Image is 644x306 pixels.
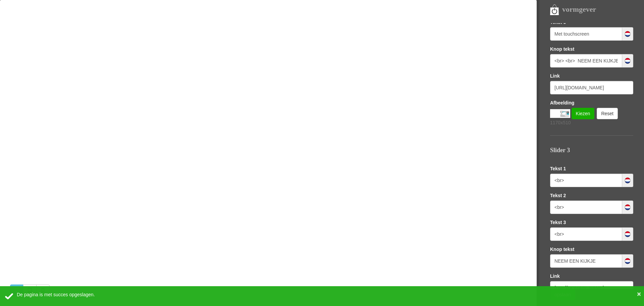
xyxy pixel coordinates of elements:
label: Knop tekst [550,246,574,253]
img: slider-husqvarna-viking-opal-670-1.jpg [550,109,570,118]
label: Slider 3 [550,146,570,155]
a: Kiezen [572,108,595,119]
a: Desktop [10,285,23,296]
strong: vormgever [562,5,596,13]
img: flag_nl-nl.png [624,204,631,211]
label: Knop tekst [550,46,574,52]
a: Tablet [23,285,37,296]
label: Tekst 1 [550,165,566,172]
div: De pagina is met succes opgeslagen. [17,291,639,298]
img: flag_nl-nl.png [624,31,631,37]
img: flag_nl-nl.png [624,177,631,184]
img: flag_nl-nl.png [624,57,631,64]
button: × [637,289,641,299]
label: Tekst 2 [550,192,566,199]
label: Tekst 3 [550,219,566,226]
label: Link [550,73,560,79]
p: 1170x510 [550,119,633,126]
label: Link [550,273,560,279]
img: flag_nl-nl.png [624,258,631,264]
a: Reset [597,108,618,119]
a: Mobile [36,285,50,296]
label: Afbeelding [550,99,574,106]
img: flag_nl-nl.png [624,231,631,237]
